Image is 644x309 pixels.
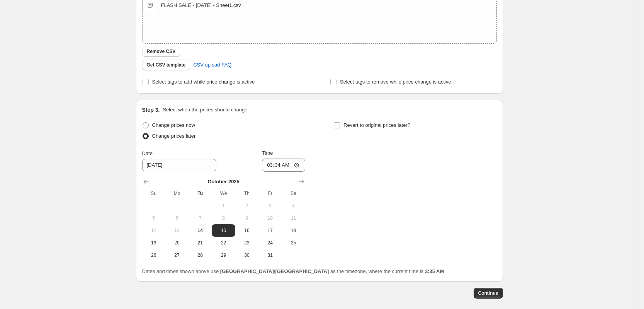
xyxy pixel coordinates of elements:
b: 3:35 AM [425,268,444,274]
button: Wednesday October 15 2025 [212,224,235,237]
button: Tuesday October 7 2025 [189,212,212,224]
button: Thursday October 23 2025 [235,237,258,249]
span: Remove CSV [147,48,176,55]
span: 17 [262,227,279,234]
button: Thursday October 9 2025 [235,212,258,224]
span: We [215,190,232,196]
th: Thursday [235,187,258,200]
button: Wednesday October 1 2025 [212,200,235,212]
button: Sunday October 5 2025 [142,212,165,224]
span: 6 [168,215,185,221]
span: Sa [285,190,302,196]
button: Friday October 17 2025 [258,224,282,237]
button: Today Tuesday October 14 2025 [189,224,212,237]
button: Monday October 27 2025 [165,249,189,261]
th: Sunday [142,187,165,200]
button: Sunday October 19 2025 [142,237,165,249]
span: 16 [238,227,255,234]
button: Saturday October 11 2025 [282,212,305,224]
h2: Step 3. [142,106,160,114]
span: 4 [285,203,302,209]
span: 10 [262,215,279,221]
span: Change prices now [152,122,195,128]
span: Revert to original prices later? [343,122,410,128]
span: 8 [215,215,232,221]
button: Saturday October 25 2025 [282,237,305,249]
span: 26 [145,252,162,258]
button: Friday October 10 2025 [258,212,282,224]
span: 23 [238,240,255,246]
span: 9 [238,215,255,221]
span: 24 [262,240,279,246]
span: 5 [145,215,162,221]
div: FLASH SALE - [DATE] - Sheet1.csv [161,2,241,9]
span: Th [238,190,255,196]
button: Wednesday October 8 2025 [212,212,235,224]
span: 27 [168,252,185,258]
span: Change prices later [152,133,196,139]
span: Su [145,190,162,196]
th: Wednesday [212,187,235,200]
button: Tuesday October 21 2025 [189,237,212,249]
button: Continue [474,288,503,299]
span: Fr [262,190,279,196]
button: Thursday October 2 2025 [235,200,258,212]
span: Time [262,150,273,156]
span: 15 [215,227,232,234]
button: Saturday October 18 2025 [282,224,305,237]
span: 29 [215,252,232,258]
span: 7 [192,215,209,221]
span: 31 [262,252,279,258]
button: Monday October 20 2025 [165,237,189,249]
span: Select tags to add while price change is active [152,79,255,85]
th: Monday [165,187,189,200]
span: 22 [215,240,232,246]
button: Friday October 24 2025 [258,237,282,249]
span: 13 [168,227,185,234]
button: Get CSV template [142,60,190,70]
span: Mo [168,190,185,196]
button: Monday October 13 2025 [165,224,189,237]
span: Date [142,150,153,156]
b: [GEOGRAPHIC_DATA]/[GEOGRAPHIC_DATA] [220,268,329,274]
button: Wednesday October 22 2025 [212,237,235,249]
span: 11 [285,215,302,221]
button: Thursday October 16 2025 [235,224,258,237]
span: Select tags to remove while price change is active [340,79,451,85]
span: 18 [285,227,302,234]
button: Friday October 3 2025 [258,200,282,212]
th: Friday [258,187,282,200]
button: Friday October 31 2025 [258,249,282,261]
span: 14 [192,227,209,234]
button: Monday October 6 2025 [165,212,189,224]
span: 21 [192,240,209,246]
span: Dates and times shown above use as the timezone, where the current time is [142,268,444,274]
span: 12 [145,227,162,234]
button: Sunday October 26 2025 [142,249,165,261]
th: Tuesday [189,187,212,200]
span: 25 [285,240,302,246]
button: Wednesday October 29 2025 [212,249,235,261]
span: Get CSV template [147,62,186,68]
span: CSV upload FAQ [193,61,231,69]
span: 28 [192,252,209,258]
span: Tu [192,190,209,196]
button: Show next month, November 2025 [296,176,307,187]
button: Tuesday October 28 2025 [189,249,212,261]
button: Show previous month, September 2025 [141,176,151,187]
p: Select when the prices should change [163,106,247,114]
button: Sunday October 12 2025 [142,224,165,237]
span: 20 [168,240,185,246]
button: Saturday October 4 2025 [282,200,305,212]
th: Saturday [282,187,305,200]
span: Continue [478,290,498,296]
span: 1 [215,203,232,209]
span: 19 [145,240,162,246]
a: CSV upload FAQ [189,59,236,71]
input: 12:00 [262,159,305,172]
button: Thursday October 30 2025 [235,249,258,261]
span: 3 [262,203,279,209]
button: Remove CSV [142,46,180,57]
input: 10/14/2025 [142,159,216,171]
span: 30 [238,252,255,258]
